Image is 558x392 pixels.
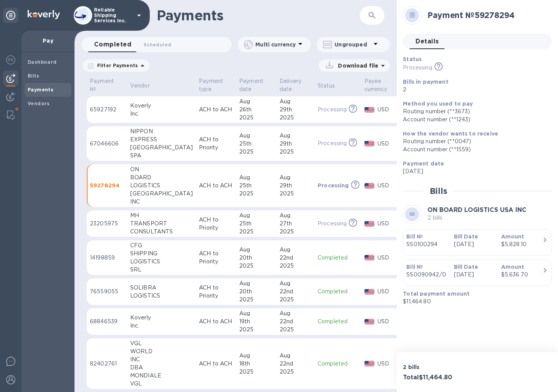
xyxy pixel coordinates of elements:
[199,284,233,300] p: ACH to Priority
[406,240,447,248] p: SS0100294
[90,288,124,296] p: 76559055
[378,220,397,228] p: USD
[280,220,311,228] div: 27th
[318,360,358,368] p: Completed
[94,62,138,69] p: Filter Payments
[28,59,57,65] b: Dashboard
[403,64,432,72] p: Processing
[90,77,124,93] span: Payment №
[454,271,495,279] p: [DATE]
[403,86,546,94] p: 2
[280,296,311,304] div: 2025
[130,174,193,182] div: BOARD
[94,39,131,50] span: Completed
[280,212,311,220] div: Aug
[130,198,193,206] div: INC
[416,36,439,47] span: Details
[28,37,68,45] p: Pay
[90,220,124,228] p: 23205975
[239,360,273,368] div: 18th
[199,216,233,232] p: ACH to Priority
[130,339,193,347] div: VGL
[318,318,358,326] p: Completed
[130,127,193,136] div: NIPPON
[239,212,273,220] div: Aug
[239,220,273,228] div: 25th
[378,182,397,190] p: USD
[239,148,273,156] div: 2025
[280,174,311,182] div: Aug
[90,140,124,148] p: 67046606
[130,228,193,236] div: CONSULTANTS
[280,182,311,190] div: 29th
[280,114,311,122] div: 2025
[199,318,233,326] p: ACH to ACH
[130,356,193,364] div: INC
[427,10,546,20] h2: Payment № 59278294
[239,98,273,106] div: Aug
[130,250,193,258] div: SHIPPING
[3,8,18,23] div: Unpin categories
[90,106,124,114] p: 65927192
[130,314,193,322] div: Koverly
[280,106,311,114] div: 29th
[239,318,273,326] div: 19th
[403,363,474,371] p: 2 bills
[280,190,311,198] div: 2025
[318,139,347,147] p: Processing
[280,326,311,334] div: 2025
[406,233,423,240] b: Bill №
[280,280,311,288] div: Aug
[280,77,311,93] span: Delivery date
[280,352,311,360] div: Aug
[406,271,447,279] p: SS0090942/D
[454,233,478,240] b: Bill Date
[199,360,233,368] p: ACH to ACH
[28,87,53,93] b: Payments
[406,264,423,270] b: Bill №
[130,220,193,228] div: TRANSPORT
[364,319,375,324] img: USD
[427,206,527,213] b: ON BOARD LOGISTICS USA INC
[130,136,193,144] div: EXPRESS
[239,246,273,254] div: Aug
[280,309,311,318] div: Aug
[130,190,193,198] div: [GEOGRAPHIC_DATA]
[364,183,375,189] img: USD
[239,182,273,190] div: 25th
[364,77,397,93] span: Payee currency
[403,101,473,107] b: Method you used to pay
[364,221,375,227] img: USD
[130,258,193,266] div: LOGISTICS
[280,360,311,368] div: 22nd
[157,7,339,23] h1: Payments
[239,288,273,296] div: 20th
[239,190,273,198] div: 2025
[130,165,193,174] div: ON
[199,250,233,266] p: ACH to Priority
[28,10,60,19] img: Logo
[318,82,335,90] p: Status
[130,372,193,380] div: MONDIALE
[280,288,311,296] div: 22nd
[239,106,273,114] div: 26th
[239,368,273,376] div: 2025
[280,132,311,140] div: Aug
[403,291,470,297] b: Total payment amount
[403,116,546,124] div: Account number (**1243)
[318,254,358,262] p: Completed
[239,77,263,93] p: Payment date
[280,368,311,376] div: 2025
[364,77,387,93] p: Payee currency
[90,77,114,93] p: Payment №
[454,240,495,248] p: [DATE]
[280,262,311,270] div: 2025
[199,77,223,93] p: Payment type
[130,241,193,250] div: CFG
[335,62,378,69] p: Download file
[144,41,171,49] span: Scheduled
[403,298,546,306] p: $11,464.80
[239,262,273,270] div: 2025
[239,326,273,334] div: 2025
[280,318,311,326] div: 22nd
